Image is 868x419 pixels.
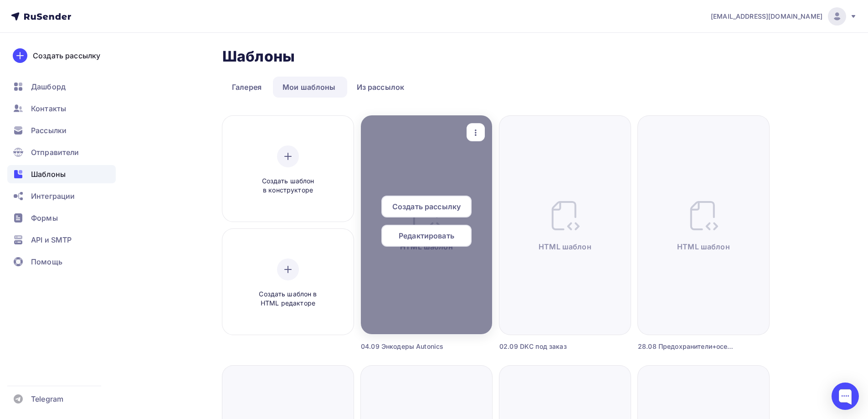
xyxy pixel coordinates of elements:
[31,81,66,92] span: Дашборд
[33,50,100,61] div: Создать рассылку
[499,342,598,351] div: 02.09 DKC под заказ
[273,77,345,98] a: Мои шаблоны
[638,342,736,351] div: 28.08 Предохранители+осенние скидки
[347,77,414,98] a: Из рассылок
[31,169,66,180] span: Шаблоны
[399,230,454,241] span: Редактировать
[7,121,116,140] a: Рассылки
[711,12,822,21] span: [EMAIL_ADDRESS][DOMAIN_NAME]
[31,191,75,202] span: Интеграции
[245,176,331,195] span: Создать шаблон в конструкторе
[31,256,62,267] span: Помощь
[31,125,67,136] span: Рассылки
[31,212,58,223] span: Формы
[222,47,295,66] h2: Шаблоны
[31,147,79,158] span: Отправители
[392,201,461,212] span: Создать рассылку
[7,143,116,161] a: Отправители
[31,103,66,114] span: Контакты
[7,209,116,227] a: Формы
[7,165,116,183] a: Шаблоны
[7,99,116,118] a: Контакты
[245,290,331,308] span: Создать шаблон в HTML редакторе
[31,393,63,404] span: Telegram
[31,234,72,245] span: API и SMTP
[361,342,459,351] div: 04.09 Энкодеры Autonics
[711,7,857,26] a: [EMAIL_ADDRESS][DOMAIN_NAME]
[222,77,271,98] a: Галерея
[7,78,116,96] a: Дашборд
